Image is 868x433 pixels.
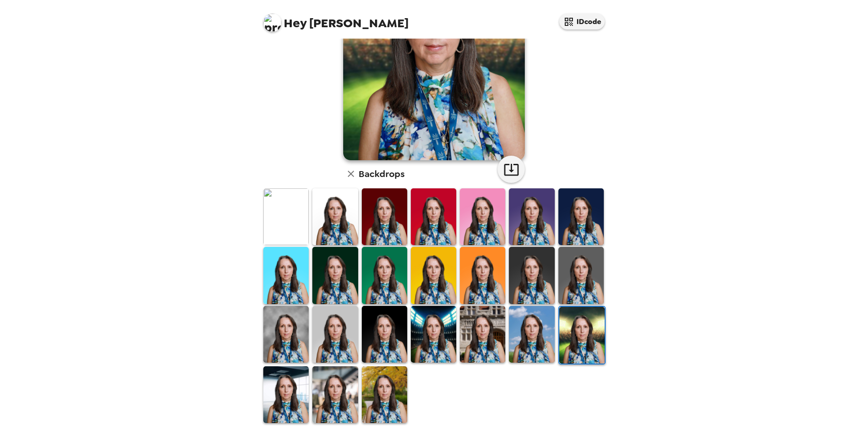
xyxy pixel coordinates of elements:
h6: Backdrops [359,167,404,181]
button: IDcode [559,14,605,30]
img: profile pic [263,14,281,32]
img: Original [263,188,309,245]
span: Hey [284,15,306,31]
span: [PERSON_NAME] [263,9,409,30]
